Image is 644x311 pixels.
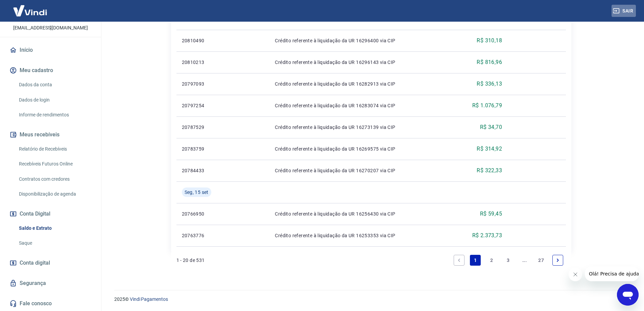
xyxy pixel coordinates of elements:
a: Disponibilização de agenda [16,187,93,201]
a: Início [8,43,93,58]
a: Saque [16,236,93,250]
iframe: Mensagem da empresa [585,266,639,281]
p: Crédito referente à liquidação da UR 16256430 via CIP [275,210,441,217]
a: Page 3 [503,255,514,266]
button: Conta Digital [8,206,93,221]
button: Meu cadastro [8,63,93,78]
p: R$ 336,13 [477,80,502,88]
a: Saldo e Extrato [16,221,93,235]
a: Contratos com credores [16,172,93,186]
ul: Pagination [451,252,566,268]
p: Crédito referente à liquidação da UR 16273139 via CIP [275,124,441,131]
a: Page 1 is your current page [470,255,481,266]
a: Page 2 [486,255,497,266]
a: Fale conosco [8,296,93,311]
a: Segurança [8,276,93,291]
a: Conta digital [8,256,93,270]
a: Recebíveis Futuros Online [16,157,93,171]
p: Crédito referente à liquidação da UR 16282913 via CIP [275,81,441,87]
a: Dados de login [16,93,93,107]
a: Page 27 [535,255,547,266]
span: Olá! Precisa de ajuda? [4,5,57,10]
p: R$ 310,18 [477,37,502,45]
p: 20763776 [182,232,227,239]
button: Meus recebíveis [8,127,93,142]
p: R$ 322,33 [477,166,502,175]
iframe: Botão para abrir a janela de mensagens [617,284,639,306]
a: Informe de rendimentos [16,108,93,122]
p: 20766950 [182,210,227,217]
iframe: Fechar mensagem [569,268,582,281]
p: Crédito referente à liquidação da UR 16296400 via CIP [275,37,441,44]
a: Jump forward [519,255,530,266]
p: 20810213 [182,59,227,66]
a: Previous page [454,255,464,266]
img: Vindi [8,0,52,21]
p: Crédito referente à liquidação da UR 16296143 via CIP [275,59,441,66]
p: 20787529 [182,124,227,131]
p: 2025 © [114,296,628,303]
button: Sair [612,5,636,17]
p: Crédito referente à liquidação da UR 16253353 via CIP [275,232,441,239]
p: [EMAIL_ADDRESS][DOMAIN_NAME] [13,24,88,31]
p: 20797254 [182,102,227,109]
p: THIAGO DE [PERSON_NAME] [5,7,96,22]
p: R$ 34,70 [480,123,502,131]
p: 1 - 20 de 531 [176,257,205,264]
p: R$ 59,45 [480,210,502,218]
a: Next page [552,255,563,266]
p: Crédito referente à liquidação da UR 16269575 via CIP [275,146,441,152]
p: 20783759 [182,146,227,152]
p: Crédito referente à liquidação da UR 16283074 via CIP [275,102,441,109]
p: R$ 1.076,79 [472,102,502,110]
span: Seg, 15 set [185,189,209,196]
p: R$ 816,96 [477,58,502,66]
a: Dados da conta [16,78,93,92]
p: 20784433 [182,167,227,174]
p: 20797093 [182,81,227,87]
a: Vindi Pagamentos [130,296,168,302]
p: Crédito referente à liquidação da UR 16270207 via CIP [275,167,441,174]
p: 20810490 [182,37,227,44]
p: R$ 2.373,73 [472,231,502,240]
span: Conta digital [20,258,50,268]
a: Relatório de Recebíveis [16,142,93,156]
p: R$ 314,92 [477,145,502,153]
